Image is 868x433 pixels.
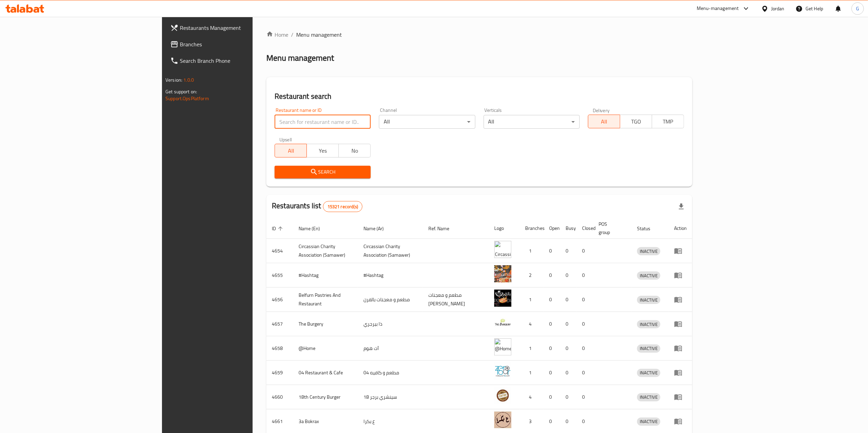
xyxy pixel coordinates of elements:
[560,336,577,361] td: 0
[275,166,371,178] button: Search
[278,146,304,156] span: All
[358,263,423,288] td: #Hashtag
[484,115,580,129] div: All
[494,265,511,282] img: #Hashtag
[520,263,544,288] td: 2
[358,336,423,361] td: آت هوم
[577,218,593,239] th: Closed
[293,361,358,385] td: 04 Restaurant & Cafe
[577,385,593,409] td: 0
[358,288,423,312] td: مطعم و معجنات بالفرن
[674,368,687,377] div: Menu
[293,385,358,409] td: 18th Century Burger
[489,218,520,239] th: Logo
[674,417,687,425] div: Menu
[165,87,197,96] span: Get support on:
[577,312,593,336] td: 0
[593,108,610,113] label: Delivery
[771,5,785,12] div: Jordan
[637,320,660,328] div: INACTIVE
[560,218,577,239] th: Busy
[599,220,623,236] span: POS group
[652,115,684,128] button: TMP
[165,36,307,52] a: Branches
[577,263,593,288] td: 0
[669,218,692,239] th: Action
[674,344,687,352] div: Menu
[183,75,194,84] span: 1.0.0
[697,4,739,13] div: Menu-management
[293,312,358,336] td: The Burgery
[306,144,339,157] button: Yes
[180,57,301,65] span: Search Branch Phone
[655,117,681,127] span: TMP
[379,115,475,129] div: All
[637,393,660,401] span: INACTIVE
[560,239,577,263] td: 0
[293,239,358,263] td: ​Circassian ​Charity ​Association​ (Samawer)
[623,117,649,127] span: TGO
[674,320,687,328] div: Menu
[266,31,692,39] nav: breadcrumb
[544,288,560,312] td: 0
[272,224,285,233] span: ID
[275,115,371,129] input: Search for restaurant name or ID..
[275,144,307,157] button: All
[560,312,577,336] td: 0
[544,361,560,385] td: 0
[293,288,358,312] td: Belfurn Pastries And Restaurant
[296,31,342,39] span: Menu management
[520,385,544,409] td: 4
[165,52,307,69] a: Search Branch Phone
[674,247,687,255] div: Menu
[544,263,560,288] td: 0
[428,224,458,233] span: Ref. Name
[520,239,544,263] td: 1
[674,271,687,279] div: Menu
[577,361,593,385] td: 0
[358,361,423,385] td: مطعم و كافيه 04
[673,198,690,215] div: Export file
[637,344,660,352] span: INACTIVE
[323,201,362,212] div: Total records count
[165,75,182,84] span: Version:
[494,290,511,307] img: Belfurn Pastries And Restaurant
[637,296,660,304] div: INACTIVE
[494,411,511,429] img: 3a Bokrax
[560,263,577,288] td: 0
[637,418,660,425] span: INACTIVE
[637,393,660,401] div: INACTIVE
[520,361,544,385] td: 1
[637,369,660,377] div: INACTIVE
[637,247,660,255] div: INACTIVE
[494,387,511,404] img: 18th Century Burger
[279,137,292,142] label: Upsell
[338,144,371,157] button: No
[544,218,560,239] th: Open
[494,338,511,355] img: @Home
[577,239,593,263] td: 0
[180,24,301,32] span: Restaurants Management
[342,146,368,156] span: No
[637,272,660,280] span: INACTIVE
[280,168,365,176] span: Search
[577,336,593,361] td: 0
[293,336,358,361] td: @Home
[358,385,423,409] td: 18 سينشري برجر
[494,363,511,380] img: 04 Restaurant & Cafe
[560,361,577,385] td: 0
[577,288,593,312] td: 0
[494,314,511,331] img: The Burgery
[310,146,336,156] span: Yes
[520,218,544,239] th: Branches
[637,271,660,280] div: INACTIVE
[494,241,511,258] img: ​Circassian ​Charity ​Association​ (Samawer)
[637,247,660,255] span: INACTIVE
[520,336,544,361] td: 1
[275,91,684,102] h2: Restaurant search
[674,393,687,401] div: Menu
[637,224,659,233] span: Status
[299,224,329,233] span: Name (En)
[674,295,687,304] div: Menu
